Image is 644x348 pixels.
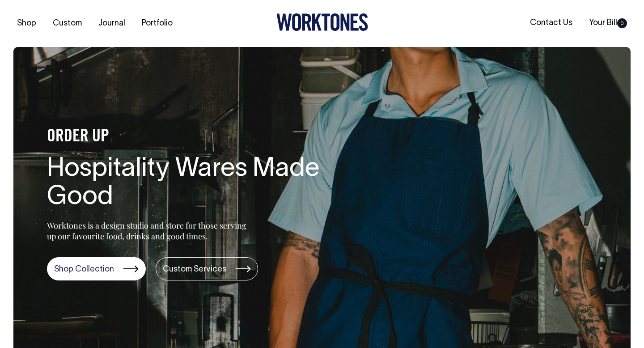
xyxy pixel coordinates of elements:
[585,16,631,30] a: Your Bill0
[156,257,258,280] a: Custom Services
[47,127,333,146] h4: ORDER UP
[47,155,333,212] h1: Hospitality Wares Made Good
[526,16,576,30] a: Contact Us
[138,16,176,31] a: Portfolio
[95,16,129,31] a: Journal
[47,257,146,280] a: Shop Collection
[49,16,85,31] a: Custom
[13,16,40,31] a: Shop
[617,18,627,28] span: 0
[47,220,250,242] p: Worktones is a design studio and store for those serving up our favourite food, drinks and good t...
